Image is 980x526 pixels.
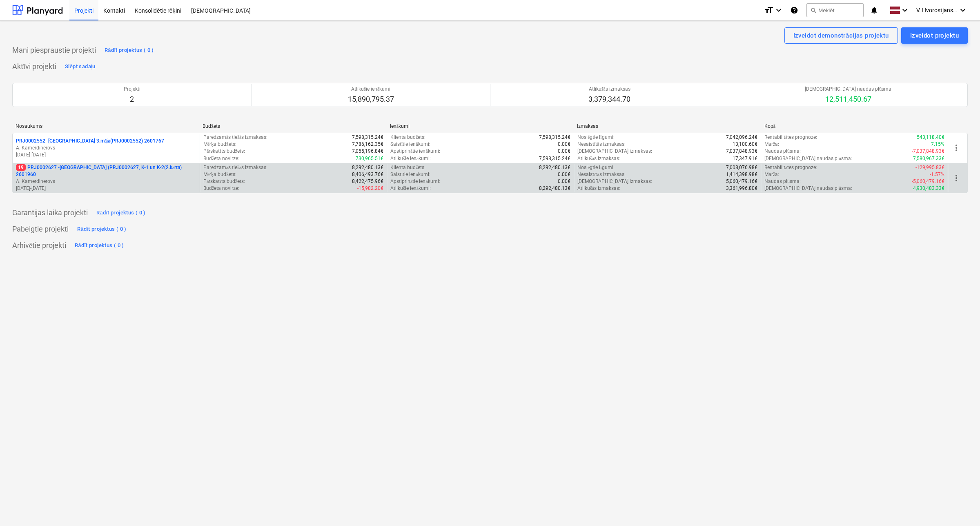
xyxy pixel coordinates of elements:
div: Izveidot demonstrācijas projektu [793,30,889,41]
p: Pabeigtie projekti [12,224,69,234]
p: 543,118.40€ [917,134,944,141]
span: V. Hvorostjanskis [916,7,957,13]
p: 0.00€ [558,178,570,185]
button: Meklēt [806,3,864,17]
div: Nosaukums [16,123,196,129]
p: Paredzamās tiešās izmaksas : [203,134,267,141]
p: Noslēgtie līgumi : [577,134,615,141]
span: 19 [16,164,26,171]
p: Atlikušie ienākumi [348,86,394,93]
button: Izveidot projektu [901,27,968,44]
p: Mērķa budžets : [203,171,236,178]
p: 7,042,096.24€ [726,134,757,141]
p: 7.15% [931,141,944,148]
p: Arhivētie projekti [12,241,66,250]
i: Zināšanu pamats [790,5,798,15]
p: Naudas plūsma : [764,148,801,155]
p: Nesaistītās izmaksas : [577,171,626,178]
p: 8,406,493.76€ [352,171,383,178]
p: [DEMOGRAPHIC_DATA] izmaksas : [577,178,652,185]
p: Budžeta novirze : [203,155,239,162]
p: 7,786,162.35€ [352,141,383,148]
span: more_vert [951,143,961,153]
p: 2 [124,94,140,104]
i: keyboard_arrow_down [958,5,968,15]
p: PRJ0002627 - [GEOGRAPHIC_DATA] (PRJ0002627, K-1 un K-2(2.kārta) 2601960 [16,164,196,178]
p: A. Kamerdinerovs [16,145,196,152]
p: [DEMOGRAPHIC_DATA] naudas plūsma [805,86,891,93]
button: Rādīt projektus ( 0 ) [94,206,148,219]
p: 7,598,315.24€ [539,155,570,162]
p: 8,292,480.13€ [352,164,383,171]
i: format_size [764,5,774,15]
p: Aktīvi projekti [12,62,56,71]
p: Projekti [124,86,140,93]
p: -7,037,848.93€ [912,148,944,155]
p: -15,982.20€ [357,185,383,192]
p: -129,995.83€ [915,164,944,171]
p: A. Kamerdinerovs [16,178,196,185]
p: -5,060,479.16€ [912,178,944,185]
p: 17,347.91€ [733,155,757,162]
div: Rādīt projektus ( 0 ) [77,225,127,234]
p: Atlikušās izmaksas : [577,155,620,162]
p: 7,580,967.33€ [913,155,944,162]
p: Naudas plūsma : [764,178,801,185]
p: Rentabilitātes prognoze : [764,164,817,171]
p: 8,292,480.13€ [539,164,570,171]
p: 8,422,475.96€ [352,178,383,185]
p: Marža : [764,171,779,178]
p: 0.00€ [558,171,570,178]
div: Kopā [764,123,945,129]
i: keyboard_arrow_down [900,5,910,15]
p: Pārskatīts budžets : [203,148,245,155]
p: 12,511,450.67 [805,94,891,104]
p: 13,100.60€ [733,141,757,148]
p: Nesaistītās izmaksas : [577,141,626,148]
button: Rādīt projektus ( 0 ) [102,44,156,57]
p: Klienta budžets : [390,164,425,171]
p: 7,008,076.98€ [726,164,757,171]
button: Rādīt projektus ( 0 ) [75,223,129,236]
p: Saistītie ienākumi : [390,141,430,148]
div: 19PRJ0002627 -[GEOGRAPHIC_DATA] (PRJ0002627, K-1 un K-2(2.kārta) 2601960A. Kamerdinerovs[DATE]-[D... [16,164,196,192]
div: Ienākumi [390,123,570,129]
p: 15,890,795.37 [348,94,394,104]
div: Rādīt projektus ( 0 ) [75,241,124,250]
p: 1,414,398.98€ [726,171,757,178]
div: Izveidot projektu [910,30,959,41]
p: Garantijas laika projekti [12,208,88,218]
p: Rentabilitātes prognoze : [764,134,817,141]
span: search [810,7,817,13]
p: 3,361,996.80€ [726,185,757,192]
div: Budžets [203,123,383,129]
p: Budžeta novirze : [203,185,239,192]
p: -1.57% [930,171,944,178]
p: Saistītie ienākumi : [390,171,430,178]
p: 4,930,483.33€ [913,185,944,192]
p: 7,598,315.24€ [352,134,383,141]
p: Paredzamās tiešās izmaksas : [203,164,267,171]
p: [DATE] - [DATE] [16,185,196,192]
span: more_vert [951,173,961,183]
p: [DEMOGRAPHIC_DATA] naudas plūsma : [764,155,852,162]
p: PRJ0002552 - [GEOGRAPHIC_DATA] 3.māja(PRJ0002552) 2601767 [16,138,164,145]
p: 7,055,196.84€ [352,148,383,155]
i: notifications [870,5,878,15]
p: Klienta budžets : [390,134,425,141]
p: Mani piespraustie projekti [12,45,96,55]
p: 0.00€ [558,141,570,148]
p: 8,292,480.13€ [539,185,570,192]
div: Izmaksas [577,123,757,129]
p: [DEMOGRAPHIC_DATA] izmaksas : [577,148,652,155]
p: Mērķa budžets : [203,141,236,148]
p: Pārskatīts budžets : [203,178,245,185]
p: [DEMOGRAPHIC_DATA] naudas plūsma : [764,185,852,192]
button: Slēpt sadaļu [63,60,98,73]
p: 3,379,344.70 [588,94,630,104]
p: 5,060,479.16€ [726,178,757,185]
p: Atlikušie ienākumi : [390,185,431,192]
div: Slēpt sadaļu [65,62,96,71]
p: Atlikušās izmaksas : [577,185,620,192]
p: Noslēgtie līgumi : [577,164,615,171]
